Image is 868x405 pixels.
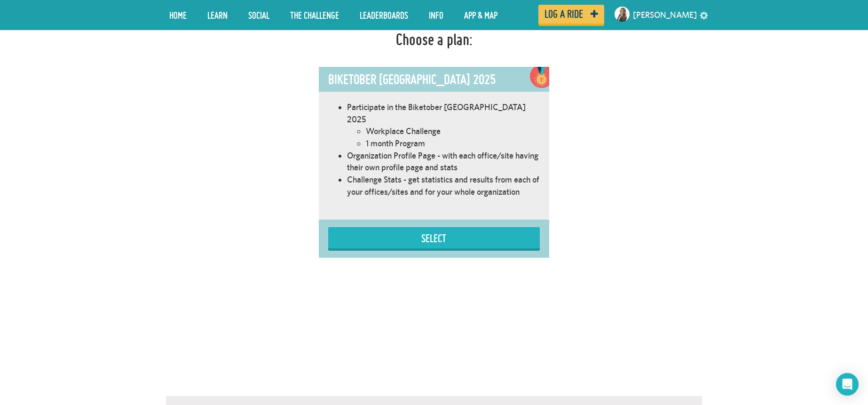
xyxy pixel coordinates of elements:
a: App & Map [457,3,505,27]
a: Leaderboards [353,3,415,27]
a: The Challenge [283,3,346,27]
a: LEARN [200,3,235,27]
li: Workplace Challenge [366,125,540,137]
a: Info [422,3,450,27]
a: settings drop down toggle [700,10,708,19]
img: Small navigation user avatar [615,7,630,22]
a: Home [162,3,194,27]
a: [PERSON_NAME] [633,4,697,26]
li: 1 month Program [366,137,540,150]
a: Social [241,3,276,27]
li: Organization Profile Page - with each office/site having their own profile page and stats [347,150,540,174]
span: Log a ride [544,10,583,18]
a: Log a ride [538,5,604,24]
li: Participate in the Biketober [GEOGRAPHIC_DATA] 2025 [347,101,540,125]
li: Challenge Stats - get statistics and results from each of your offices/sites and for your whole o... [347,174,540,198]
h1: Choose a plan: [396,30,473,49]
div: Biketober [GEOGRAPHIC_DATA] 2025 [319,67,549,92]
div: Open Intercom Messenger [836,373,859,396]
button: Select [328,227,540,248]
